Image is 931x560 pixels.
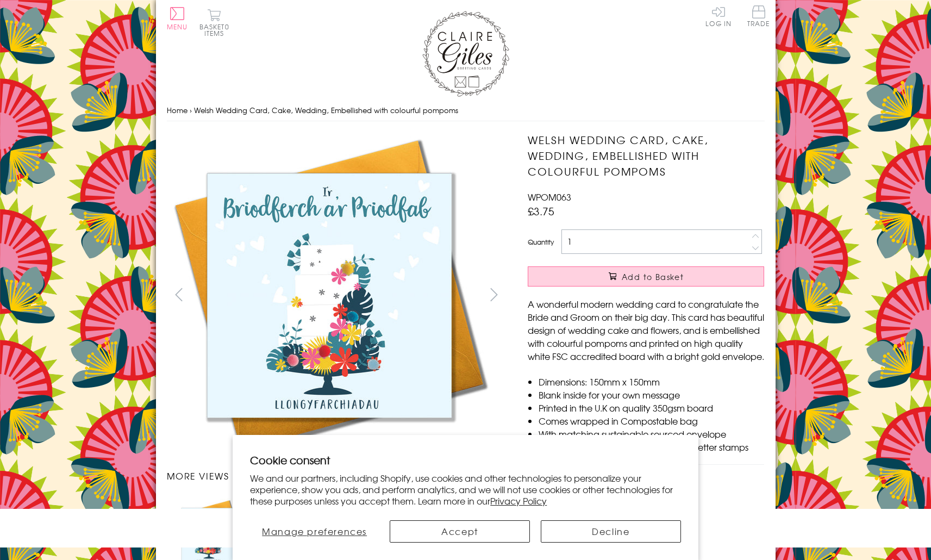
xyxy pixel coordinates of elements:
img: Welsh Wedding Card, Cake, Wedding, Embellished with colourful pompoms [167,132,493,458]
p: We and our partners, including Shopify, use cookies and other technologies to personalize your ex... [250,472,681,506]
button: next [482,282,506,307]
span: Welsh Wedding Card, Cake, Wedding, Embellished with colourful pompoms [194,105,458,115]
span: Add to Basket [622,271,684,282]
h3: More views [167,469,507,482]
a: Log In [705,5,732,27]
button: prev [167,282,191,307]
a: Home [167,105,188,115]
span: Manage preferences [262,525,367,538]
nav: breadcrumbs [167,99,765,122]
li: Comes wrapped in Compostable bag [539,414,764,427]
button: Basket0 items [199,9,229,36]
span: Trade [747,5,770,27]
span: £3.75 [528,203,554,219]
h1: Welsh Wedding Card, Cake, Wedding, Embellished with colourful pompoms [528,132,764,179]
a: Trade [747,5,770,29]
span: › [190,105,192,115]
label: Quantity [528,237,554,247]
button: Decline [541,520,681,543]
p: A wonderful modern wedding card to congratulate the Bride and Groom on their big day. This card h... [528,297,764,363]
a: Privacy Policy [490,494,547,507]
button: Menu [167,7,188,30]
li: With matching sustainable sourced envelope [539,427,764,440]
li: Dimensions: 150mm x 150mm [539,375,764,388]
li: Blank inside for your own message [539,388,764,401]
h2: Cookie consent [250,452,681,468]
img: Claire Giles Greetings Cards [422,11,509,97]
button: Manage preferences [250,520,379,543]
button: Accept [390,520,530,543]
li: Printed in the U.K on quality 350gsm board [539,401,764,414]
span: Menu [167,22,188,32]
span: 0 items [204,22,229,38]
button: Add to Basket [528,266,764,287]
span: WPOM063 [528,190,571,203]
